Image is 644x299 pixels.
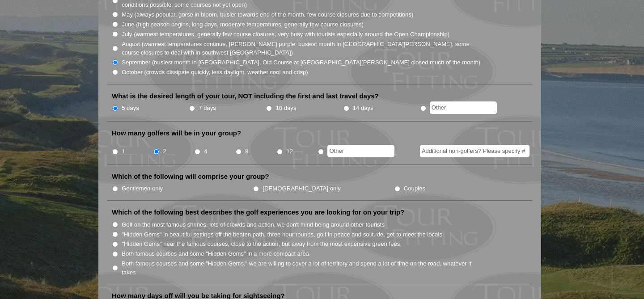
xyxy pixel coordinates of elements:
label: Couples [404,184,425,193]
label: What is the desired length of your tour, NOT including the first and last travel days? [112,92,379,101]
label: Which of the following best describes the golf experiences you are looking for on your trip? [112,208,404,217]
label: 2 [163,147,166,156]
label: Both famous courses and some "Hidden Gems" in a more compact area [122,249,309,258]
input: Other [430,101,497,114]
label: Golf on the most famous shrines, lots of crowds and action, we don't mind being around other tour... [122,220,385,229]
label: August (warmest temperatures continue, [PERSON_NAME] purple, busiest month in [GEOGRAPHIC_DATA][P... [122,40,481,57]
label: 5 days [122,104,139,113]
label: 10 days [276,104,297,113]
label: September (busiest month in [GEOGRAPHIC_DATA], Old Course at [GEOGRAPHIC_DATA][PERSON_NAME] close... [122,58,480,67]
label: How many golfers will be in your group? [112,129,241,138]
label: June (high season begins, long days, moderate temperatures, generally few course closures) [122,20,364,29]
label: 14 days [353,104,373,113]
input: Other [327,145,394,157]
label: May (always popular, gorse in bloom, busier towards end of the month, few course closures due to ... [122,10,413,19]
label: Which of the following will comprise your group? [112,172,269,181]
label: "Hidden Gems" near the famous courses, close to the action, but away from the most expensive gree... [122,240,400,248]
label: Both famous courses and some "Hidden Gems," we are willing to cover a lot of territory and spend ... [122,259,481,277]
input: Additional non-golfers? Please specify # [420,145,530,157]
label: July (warmest temperatures, generally few course closures, very busy with tourists especially aro... [122,30,449,39]
label: "Hidden Gems" in beautiful settings off the beaten path, three hour rounds, golf in peace and sol... [122,230,442,239]
label: Gentlemen only [122,184,163,193]
label: October (crowds dissipate quickly, less daylight, weather cool and crisp) [122,68,308,77]
label: 4 [204,147,207,156]
label: 1 [122,147,125,156]
label: 7 days [199,104,216,113]
label: 12 [286,147,293,156]
label: 8 [245,147,248,156]
label: [DEMOGRAPHIC_DATA] only [263,184,341,193]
